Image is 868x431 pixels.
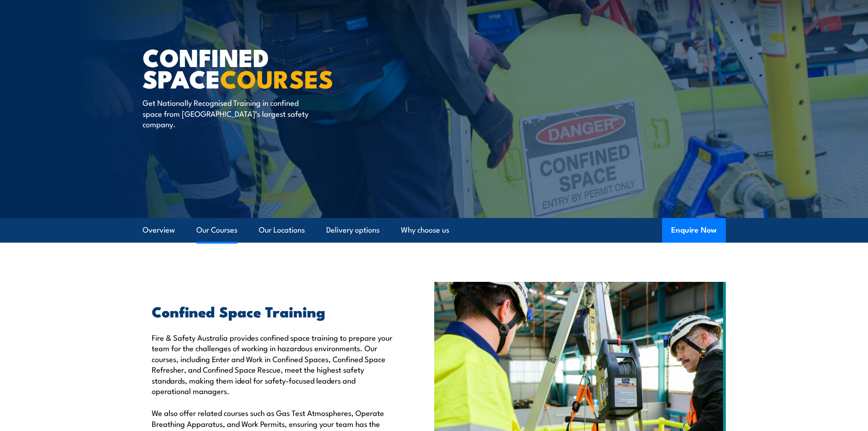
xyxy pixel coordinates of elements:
[152,305,392,317] h2: Confined Space Training
[152,332,392,396] p: Fire & Safety Australia provides confined space training to prepare your team for the challenges ...
[401,218,449,242] a: Why choose us
[662,218,726,243] button: Enquire Now
[259,218,305,242] a: Our Locations
[326,218,380,242] a: Delivery options
[196,218,237,242] a: Our Courses
[143,218,175,242] a: Overview
[143,97,309,129] p: Get Nationally Recognised Training in confined space from [GEOGRAPHIC_DATA]’s largest safety comp...
[143,46,368,88] h1: Confined Space
[220,59,334,97] strong: COURSES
